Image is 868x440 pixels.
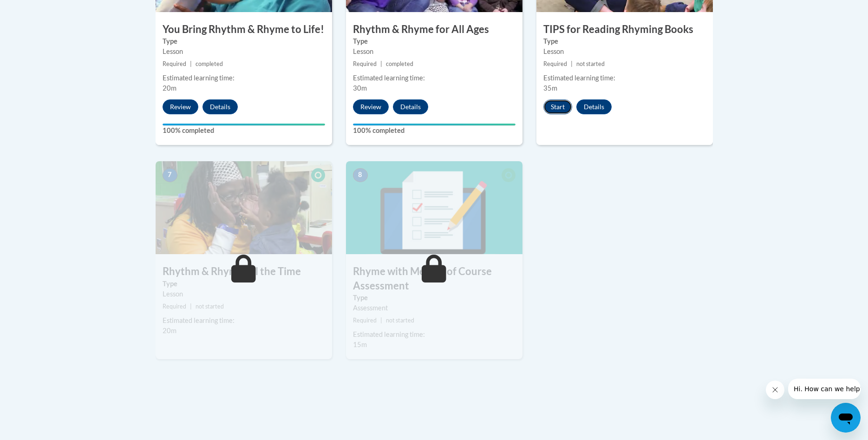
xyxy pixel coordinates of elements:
span: Required [163,60,186,67]
div: Your progress [163,124,325,125]
span: completed [196,60,223,67]
button: Details [202,99,238,114]
span: 35m [543,84,557,92]
span: Required [353,317,377,324]
div: Your progress [353,124,516,125]
div: Estimated learning time: [163,315,325,326]
div: Lesson [543,46,706,57]
img: Course Image [346,161,522,254]
label: Type [353,293,516,303]
div: Estimated learning time: [543,73,706,83]
label: 100% completed [353,125,516,136]
button: Details [393,99,428,114]
label: Type [163,36,325,46]
span: 8 [353,168,368,182]
label: Type [353,36,516,46]
div: Estimated learning time: [353,73,516,83]
div: Lesson [163,46,325,57]
span: 30m [353,84,367,92]
span: | [380,60,382,67]
span: | [380,317,382,324]
div: Estimated learning time: [353,329,516,340]
label: Type [163,279,325,289]
button: Review [163,99,198,114]
span: | [190,303,192,310]
span: not started [576,60,605,67]
span: 7 [163,168,177,182]
label: 100% completed [163,125,325,136]
iframe: Button to launch messaging window [831,403,861,433]
span: not started [386,317,414,324]
h3: TIPS for Reading Rhyming Books [536,22,713,37]
h3: Rhyme with Me End of Course Assessment [346,264,522,293]
span: 20m [163,84,176,92]
iframe: Message from company [788,379,861,399]
span: | [190,60,192,67]
span: | [571,60,573,67]
div: Lesson [163,289,325,299]
span: not started [196,303,224,310]
h3: Rhythm & Rhyme for All Ages [346,22,522,37]
span: Hi. How can we help? [6,7,75,14]
h3: You Bring Rhythm & Rhyme to Life! [156,22,332,37]
img: Course Image [156,161,332,254]
button: Details [576,99,612,114]
span: Required [543,60,567,67]
button: Review [353,99,389,114]
div: Lesson [353,46,516,57]
span: completed [386,60,413,67]
button: Start [543,99,572,114]
h3: Rhythm & Rhyme All the Time [156,264,332,279]
div: Estimated learning time: [163,73,325,83]
span: Required [353,60,377,67]
span: 15m [353,341,367,348]
span: 20m [163,327,176,335]
span: Required [163,303,186,310]
label: Type [543,36,706,46]
div: Assessment [353,303,516,313]
iframe: Close message [766,381,784,399]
